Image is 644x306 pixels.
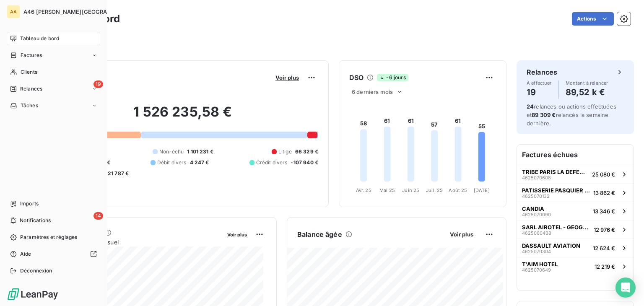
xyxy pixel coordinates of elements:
[47,104,318,129] h2: 1 526 235,58 €
[522,205,544,212] span: CANDIA
[275,74,299,81] span: Voir plus
[532,112,556,118] span: 89 309 €
[592,171,615,178] span: 25 080 €
[517,145,634,165] h6: Factures échues
[522,194,550,199] span: 4625070132
[402,187,419,193] tspan: Juin 25
[522,267,551,272] span: 4625070649
[527,103,616,127] span: relances ou actions effectuées et relancés la semaine dernière.
[7,247,100,261] a: Aide
[517,220,634,239] button: SARL AIROTEL - GEOGRAPHOTEL462506043812 976 €
[20,233,77,241] span: Paramètres et réglages
[273,74,301,81] button: Voir plus
[159,148,184,156] span: Non-échu
[572,12,614,26] button: Actions
[522,212,551,217] span: 4625070090
[21,52,42,59] span: Factures
[297,229,342,239] h6: Balance âgée
[522,175,551,180] span: 4625070608
[21,102,38,109] span: Tâches
[356,187,371,193] tspan: Avr. 25
[20,267,52,275] span: Déconnexion
[595,263,615,270] span: 12 219 €
[105,170,129,177] span: -21 787 €
[527,67,557,77] h6: Relances
[93,212,103,220] span: 14
[20,35,59,42] span: Tableau de bord
[522,169,589,175] span: TRIBE PARIS LA DEFENSE
[7,288,59,301] img: Logo LeanPay
[426,187,443,193] tspan: Juil. 25
[449,187,467,193] tspan: Août 25
[517,202,634,220] button: CANDIA462507009013 346 €
[527,80,552,86] span: À effectuer
[157,159,187,166] span: Débit divers
[20,85,42,93] span: Relances
[593,189,615,196] span: 13 862 €
[522,249,551,254] span: 4625070304
[23,8,139,15] span: A46 [PERSON_NAME][GEOGRAPHIC_DATA]
[527,103,534,110] span: 24
[93,80,103,88] span: 19
[47,238,221,246] span: Chiffre d'affaires mensuel
[349,73,364,83] h6: DSO
[450,231,473,238] span: Voir plus
[566,80,608,86] span: Montant à relancer
[517,183,634,202] button: PATISSERIE PASQUIER VRON462507013213 862 €
[517,165,634,183] button: TRIBE PARIS LA DEFENSE462507060825 080 €
[187,148,213,156] span: 1 101 231 €
[522,187,590,194] span: PATISSERIE PASQUIER VRON
[379,187,395,193] tspan: Mai 25
[522,231,551,236] span: 4625060438
[615,277,636,298] div: Open Intercom Messenger
[20,200,39,207] span: Imports
[225,231,249,238] button: Voir plus
[517,257,634,275] button: T'AIM HOTEL462507064912 219 €
[522,261,558,267] span: T'AIM HOTEL
[593,208,615,215] span: 13 346 €
[474,187,490,193] tspan: [DATE]
[447,231,476,238] button: Voir plus
[522,224,590,231] span: SARL AIROTEL - GEOGRAPHOTEL
[295,148,318,156] span: 66 329 €
[291,159,318,166] span: -107 940 €
[517,239,634,257] button: DASSAULT AVIATION462507030412 624 €
[527,86,552,99] h4: 19
[20,217,51,224] span: Notifications
[594,226,615,233] span: 12 976 €
[352,88,393,95] span: 6 derniers mois
[7,5,20,18] div: AA
[593,245,615,252] span: 12 624 €
[278,148,292,156] span: Litige
[256,159,288,166] span: Crédit divers
[227,232,247,238] span: Voir plus
[21,68,37,76] span: Clients
[190,159,209,166] span: 4 247 €
[377,74,408,81] span: -6 jours
[522,242,580,249] span: DASSAULT AVIATION
[566,86,608,99] h4: 89,52 k €
[20,250,31,258] span: Aide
